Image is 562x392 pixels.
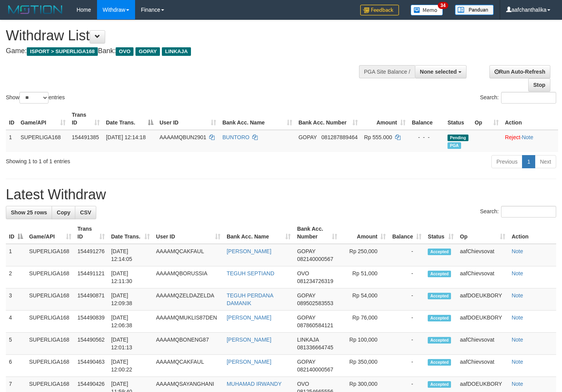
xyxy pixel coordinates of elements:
[160,134,206,140] span: AAAAMQBUN2901
[6,244,26,266] td: 1
[108,266,153,288] td: [DATE] 12:11:30
[340,311,389,333] td: Rp 76,000
[108,311,153,333] td: [DATE] 12:06:38
[153,266,224,288] td: AAAAMQBORUSSIA
[153,333,224,355] td: AAAAMQBONENG87
[75,222,108,244] th: Trans ID: activate to sort column ascending
[295,108,361,130] th: Bank Acc. Number: activate to sort column ascending
[491,155,522,168] a: Previous
[57,209,70,216] span: Copy
[389,355,425,377] td: -
[75,266,108,288] td: 154491121
[297,337,319,343] span: LINKAJA
[219,108,295,130] th: Bank Acc. Name: activate to sort column ascending
[6,222,26,244] th: ID: activate to sort column descending
[297,292,315,299] span: GOPAY
[340,266,389,288] td: Rp 51,000
[227,381,282,387] a: MUHAMAD IRWANDY
[297,359,315,365] span: GOPAY
[227,337,271,343] a: [PERSON_NAME]
[103,108,156,130] th: Date Trans.: activate to sort column descending
[297,314,315,321] span: GOPAY
[420,69,457,75] span: None selected
[528,78,550,92] a: Stop
[457,333,508,355] td: aafChievsovat
[389,311,425,333] td: -
[389,288,425,311] td: -
[6,187,556,202] h1: Latest Withdraw
[75,206,96,219] a: CSV
[428,359,451,366] span: Accepted
[222,134,250,140] a: BUNTORO
[512,337,523,343] a: Note
[156,108,219,130] th: User ID: activate to sort column ascending
[6,355,26,377] td: 6
[75,333,108,355] td: 154490562
[26,333,75,355] td: SUPERLIGA168
[361,108,409,130] th: Amount: activate to sort column ascending
[501,206,556,218] input: Search:
[297,278,333,284] span: Copy 081234726319 to clipboard
[6,47,367,55] h4: Game: Bank:
[522,155,535,168] a: 1
[26,288,75,311] td: SUPERLIGA168
[428,315,451,321] span: Accepted
[501,92,556,104] input: Search:
[512,381,523,387] a: Note
[321,134,357,140] span: Copy 081287889464 to clipboard
[512,248,523,254] a: Note
[297,344,333,351] span: Copy 081336664745 to clipboard
[6,333,26,355] td: 5
[412,133,441,141] div: - - -
[227,248,271,254] a: [PERSON_NAME]
[512,314,523,321] a: Note
[153,222,224,244] th: User ID: activate to sort column ascending
[294,222,340,244] th: Bank Acc. Number: activate to sort column ascending
[444,108,472,130] th: Status
[489,65,550,78] a: Run Auto-Refresh
[6,266,26,288] td: 2
[480,92,556,104] label: Search:
[409,108,444,130] th: Balance
[6,108,17,130] th: ID
[457,288,508,311] td: aafDOEUKBORY
[457,311,508,333] td: aafDOEUKBORY
[227,270,274,276] a: TEGUH SEPTIAND
[227,359,271,365] a: [PERSON_NAME]
[438,2,448,9] span: 34
[297,322,333,328] span: Copy 087860584121 to clipboard
[153,288,224,311] td: AAAAMQZELDAZELDA
[108,288,153,311] td: [DATE] 12:09:38
[508,222,556,244] th: Action
[455,5,494,15] img: panduan.png
[428,337,451,344] span: Accepted
[19,92,49,104] select: Showentries
[297,366,333,373] span: Copy 082140000567 to clipboard
[428,381,451,388] span: Accepted
[153,244,224,266] td: AAAAMQCAKFAUL
[428,271,451,277] span: Accepted
[17,130,69,152] td: SUPERLIGA168
[480,206,556,218] label: Search:
[6,92,65,104] label: Show entries
[6,130,17,152] td: 1
[75,288,108,311] td: 154490871
[502,130,558,152] td: ·
[389,222,425,244] th: Balance: activate to sort column ascending
[340,222,389,244] th: Amount: activate to sort column ascending
[6,154,228,165] div: Showing 1 to 1 of 1 entries
[224,222,294,244] th: Bank Acc. Name: activate to sort column ascending
[457,266,508,288] td: aafChievsovat
[448,142,461,149] span: Marked by aafounsreynich
[27,47,98,56] span: ISPORT > SUPERLIGA168
[360,5,399,16] img: Feedback.jpg
[340,244,389,266] td: Rp 250,000
[297,256,333,262] span: Copy 082140000567 to clipboard
[52,206,75,219] a: Copy
[448,135,468,141] span: Pending
[472,108,502,130] th: Op: activate to sort column ascending
[512,270,523,276] a: Note
[297,381,309,387] span: OVO
[457,222,508,244] th: Op: activate to sort column ascending
[6,28,367,43] h1: Withdraw List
